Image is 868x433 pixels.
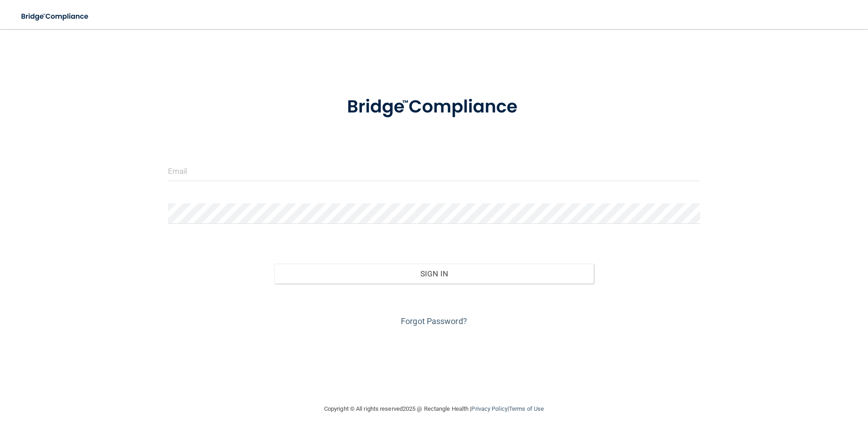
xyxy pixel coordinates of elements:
[168,161,700,181] input: Email
[274,264,594,284] button: Sign In
[328,84,540,131] img: bridge_compliance_login_screen.278c3ca4.svg
[509,405,544,412] a: Terms of Use
[14,7,97,26] img: bridge_compliance_login_screen.278c3ca4.svg
[471,405,507,412] a: Privacy Policy
[401,316,467,326] a: Forgot Password?
[268,394,600,423] div: Copyright © All rights reserved 2025 @ Rectangle Health | |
